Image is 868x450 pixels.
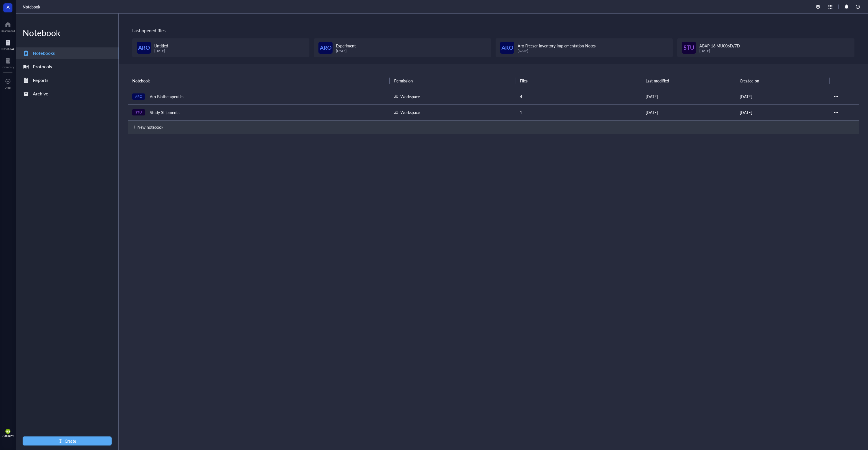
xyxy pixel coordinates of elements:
[147,93,187,101] div: Aro Biotherapeutics
[641,89,735,104] td: [DATE]
[1,47,14,51] div: Notebook
[699,49,740,53] div: [DATE]
[137,124,163,130] div: New notebook
[699,43,740,49] span: ABXP-16 MU006D/7D
[23,436,112,445] button: Create
[23,4,40,9] a: Notebook
[501,43,513,52] span: ARO
[154,49,168,53] div: [DATE]
[515,73,641,89] th: Files
[390,73,515,89] th: Permission
[1,29,15,32] div: Dashboard
[16,88,118,99] a: Archive
[6,430,10,433] span: BG
[515,89,641,104] td: 4
[154,43,168,49] span: Untitled
[518,43,596,49] span: Aro Freezer Inventory Implementation Notes
[735,89,830,104] td: [DATE]
[16,61,118,72] a: Protocols
[33,90,48,98] div: Archive
[147,108,182,116] div: Study Shipments
[336,49,356,53] div: [DATE]
[33,49,55,57] div: Notebooks
[2,65,14,69] div: Inventory
[33,76,48,84] div: Reports
[515,104,641,120] td: 1
[518,49,596,53] div: [DATE]
[641,104,735,120] td: [DATE]
[683,43,694,52] span: STU
[16,75,118,86] a: Reports
[16,27,118,38] div: Notebook
[132,27,854,34] div: Last opened files
[128,73,390,89] th: Notebook
[65,439,76,443] span: Create
[6,4,10,11] span: A
[1,38,14,51] a: Notebook
[33,63,52,71] div: Protocols
[336,43,356,49] span: Experiment
[735,73,830,89] th: Created on
[735,104,830,120] td: [DATE]
[400,93,420,100] div: Workspace
[320,43,331,52] span: ARO
[3,434,14,437] div: Account
[400,109,420,115] div: Workspace
[1,20,15,32] a: Dashboard
[641,73,735,89] th: Last modified
[2,56,14,69] a: Inventory
[138,43,150,52] span: ARO
[5,86,11,89] div: Add
[16,47,118,59] a: Notebooks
